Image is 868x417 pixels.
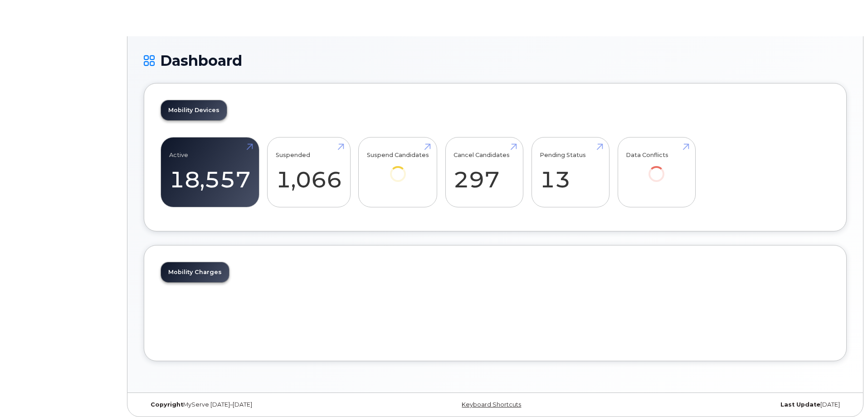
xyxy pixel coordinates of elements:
a: Pending Status 13 [540,142,601,202]
a: Active 18,557 [169,142,251,202]
a: Data Conflicts [626,142,687,195]
a: Suspended 1,066 [276,142,342,202]
a: Keyboard Shortcuts [462,401,521,408]
strong: Last Update [780,401,820,408]
a: Suspend Candidates [367,142,429,195]
a: Cancel Candidates 297 [454,142,515,202]
div: [DATE] [612,401,847,408]
h1: Dashboard [144,53,847,69]
strong: Copyright [151,401,183,408]
a: Mobility Devices [161,100,227,120]
a: Mobility Charges [161,262,229,282]
div: MyServe [DATE]–[DATE] [144,401,378,408]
